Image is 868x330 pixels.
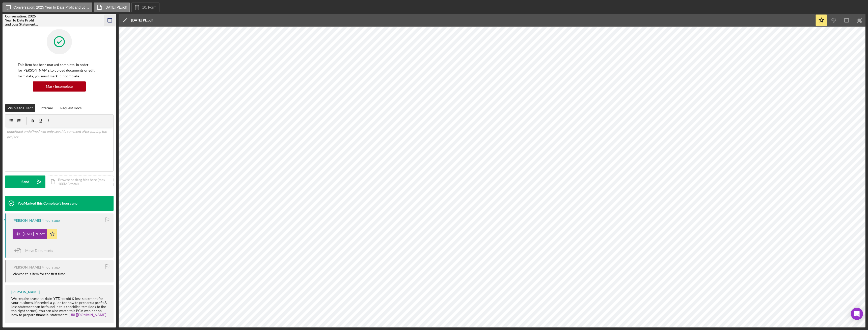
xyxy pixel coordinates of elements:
[42,218,60,223] time: 2025-09-22 20:45
[5,14,40,26] div: Conversation: 2025 Year to Date Profit and Loss Statement ([PERSON_NAME])
[11,297,108,317] div: We require a year-to-date (YTD) profit & loss statement for your business. If needed, a guide for...
[13,5,89,9] label: Conversation: 2025 Year to Date Profit and Loss Statement ([PERSON_NAME])
[142,5,156,9] label: 10. Form
[851,308,863,320] div: Open Intercom Messenger
[60,104,82,112] div: Request Docs
[13,218,41,223] div: [PERSON_NAME]
[59,201,77,205] time: 2025-09-22 21:55
[11,290,40,294] div: [PERSON_NAME]
[38,104,55,112] button: Internal
[33,81,86,92] button: Mark Incomplete
[5,175,45,188] button: Send
[13,265,41,269] div: [PERSON_NAME]
[13,244,58,257] button: Move Documents
[131,18,153,22] div: [DATE] PL.pdf
[3,3,92,12] button: Conversation: 2025 Year to Date Profit and Loss Statement ([PERSON_NAME])
[25,248,53,253] span: Move Documents
[131,3,159,12] button: 10. Form
[58,104,84,112] button: Request Docs
[13,272,66,276] div: Viewed this item for the first time.
[68,313,106,317] a: [URL][DOMAIN_NAME]
[21,175,29,188] div: Send
[94,3,130,12] button: [DATE] PL.pdf
[42,265,60,269] time: 2025-09-22 20:43
[5,104,35,112] button: Visible to Client
[46,81,73,92] div: Mark Incomplete
[104,5,127,9] label: [DATE] PL.pdf
[18,201,59,205] div: You Marked this Complete
[23,232,45,236] div: [DATE] PL.pdf
[18,62,101,79] p: This item has been marked complete. In order for [PERSON_NAME] to upload documents or edit form d...
[13,229,57,239] button: [DATE] PL.pdf
[40,104,53,112] div: Internal
[8,104,33,112] div: Visible to Client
